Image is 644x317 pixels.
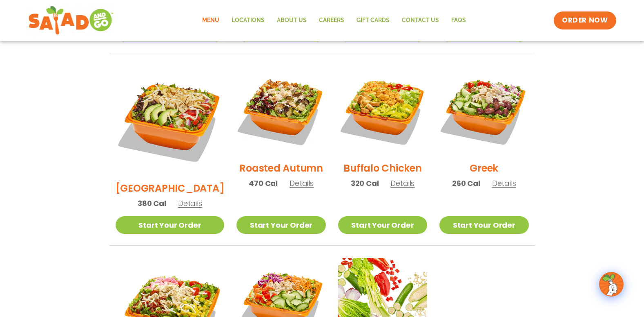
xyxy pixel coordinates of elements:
[290,178,314,188] span: Details
[396,11,445,30] a: Contact Us
[236,216,325,234] a: Start Your Order
[116,66,225,175] img: Product photo for BBQ Ranch Salad
[138,198,166,209] span: 380 Cal
[271,11,313,30] a: About Us
[236,66,325,155] img: Product photo for Roasted Autumn Salad
[239,161,323,175] h2: Roasted Autumn
[338,216,427,234] a: Start Your Order
[338,66,427,155] img: Product photo for Buffalo Chicken Salad
[439,66,528,155] img: Product photo for Greek Salad
[600,273,623,296] img: wpChatIcon
[492,178,516,188] span: Details
[313,11,350,30] a: Careers
[249,178,278,189] span: 470 Cal
[343,161,421,175] h2: Buffalo Chicken
[351,178,379,189] span: 320 Cal
[350,11,396,30] a: GIFT CARDS
[116,181,225,195] h2: [GEOGRAPHIC_DATA]
[178,198,202,208] span: Details
[116,216,225,234] a: Start Your Order
[28,4,114,37] img: new-SAG-logo-768×292
[562,16,608,25] span: ORDER NOW
[554,11,616,29] a: ORDER NOW
[452,178,480,189] span: 260 Cal
[445,11,472,30] a: FAQs
[196,11,225,30] a: Menu
[196,11,472,30] nav: Menu
[470,161,498,175] h2: Greek
[225,11,271,30] a: Locations
[390,178,414,188] span: Details
[439,216,528,234] a: Start Your Order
